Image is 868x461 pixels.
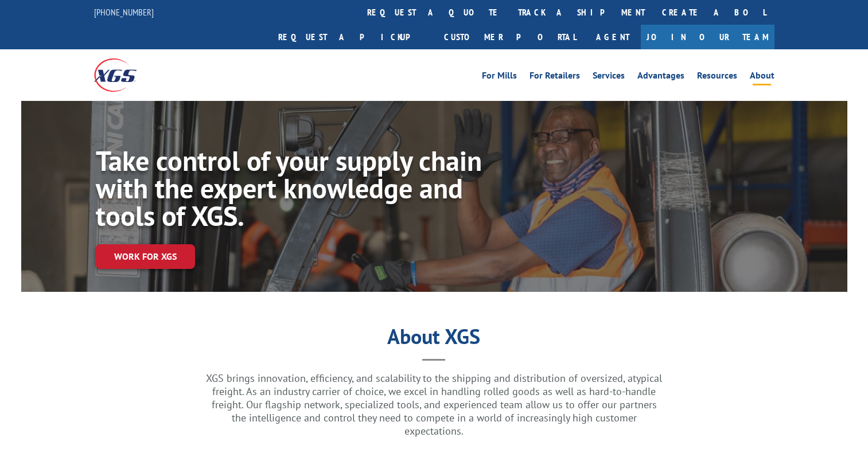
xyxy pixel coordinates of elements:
[94,6,154,18] a: [PHONE_NUMBER]
[697,71,737,84] a: Resources
[270,25,435,49] a: Request a pickup
[482,71,517,84] a: For Mills
[585,25,641,49] a: Agent
[205,372,664,437] p: XGS brings innovation, efficiency, and scalability to the shipping and distribution of oversized,...
[96,244,195,269] a: Work for XGS
[593,71,625,84] a: Services
[637,71,684,84] a: Advantages
[87,329,781,350] h1: About XGS
[435,25,585,49] a: Customer Portal
[750,71,774,84] a: About
[96,147,485,235] h1: Take control of your supply chain with the expert knowledge and tools of XGS.
[530,71,580,84] a: For Retailers
[641,25,774,49] a: Join Our Team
